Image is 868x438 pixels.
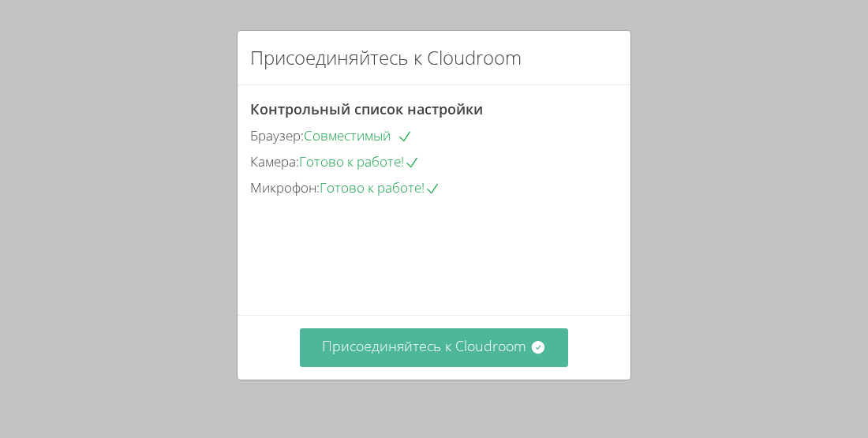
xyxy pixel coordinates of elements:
font: Готово к работе! [299,152,404,170]
font: Совместимый [304,126,391,144]
font: Готово к работе! [320,178,425,197]
font: Присоединяйтесь к Cloudroom [250,44,522,70]
font: Контрольный список настройки [250,99,483,118]
font: Микрофон: [250,178,320,197]
font: Браузер: [250,126,304,144]
font: Присоединяйтесь к Cloudroom [322,336,526,355]
font: Камера: [250,152,299,170]
button: Присоединяйтесь к Cloudroom [300,328,568,367]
